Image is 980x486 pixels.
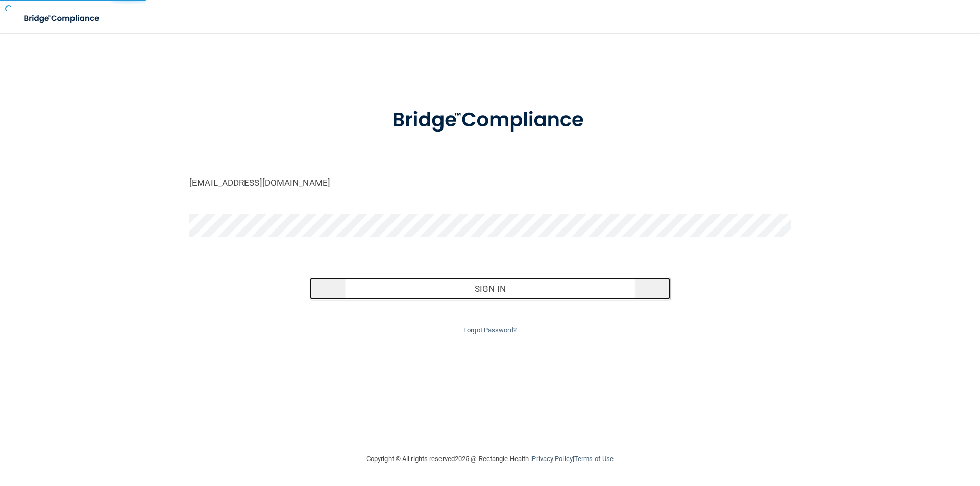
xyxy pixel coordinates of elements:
button: Sign In [310,277,671,300]
iframe: Drift Widget Chat Controller [803,414,968,454]
img: bridge_compliance_login_screen.278c3ca4.svg [371,94,609,147]
div: Copyright © All rights reserved 2025 @ Rectangle Health | | [304,443,676,475]
a: Privacy Policy [532,455,572,463]
input: Email [189,171,791,194]
img: bridge_compliance_login_screen.278c3ca4.svg [15,8,109,29]
a: Terms of Use [574,455,614,463]
a: Forgot Password? [463,326,517,334]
